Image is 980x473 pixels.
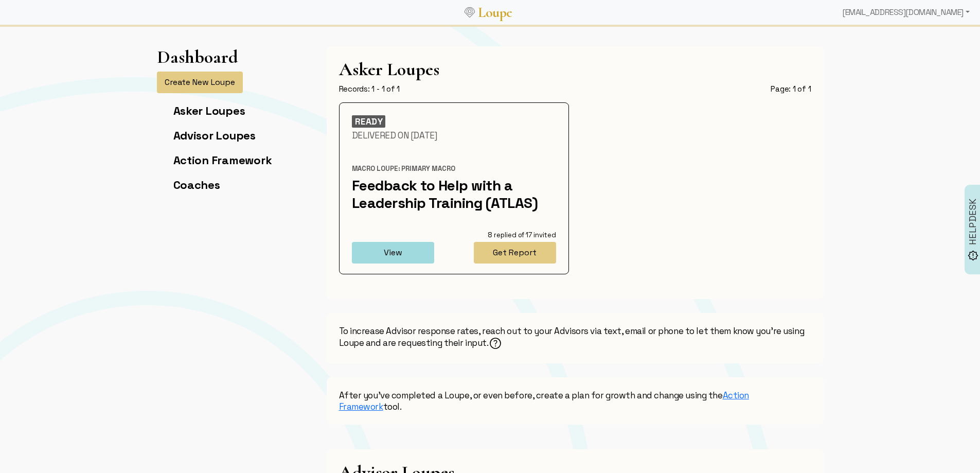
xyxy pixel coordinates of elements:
a: Asker Loupes [173,103,245,118]
a: Action Framework [339,390,749,412]
div: After you've completed a Loupe, or even before, create a plan for growth and change using the tool. [327,377,824,425]
div: Delivered On [DATE] [352,130,556,141]
button: Create New Loupe [157,72,243,93]
h1: Dashboard [157,46,238,67]
a: Feedback to Help with a Leadership Training (ATLAS) [352,176,538,212]
div: To increase Advisor response rates, reach out to your Advisors via text, email or phone to let th... [327,313,824,363]
a: Advisor Loupes [173,128,256,143]
button: View [352,242,434,264]
a: Coaches [173,178,220,192]
div: Records: 1 - 1 of 1 [339,84,400,94]
img: Help [489,337,502,350]
img: Loupe Logo [465,7,475,17]
div: READY [352,115,385,128]
div: Page: 1 of 1 [771,84,811,94]
button: Get Report [474,242,556,264]
h1: Asker Loupes [339,59,811,80]
a: Action Framework [173,153,272,167]
div: 8 replied of 17 invited [462,231,556,240]
img: brightness_alert_FILL0_wght500_GRAD0_ops.svg [968,250,978,260]
app-left-page-nav: Dashboard [157,46,272,202]
div: Macro Loupe: Primary Macro [352,164,556,173]
div: [EMAIL_ADDRESS][DOMAIN_NAME] [838,2,974,23]
a: Loupe [475,3,516,22]
helpicon: How to Ping Your Advisors [489,337,502,351]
